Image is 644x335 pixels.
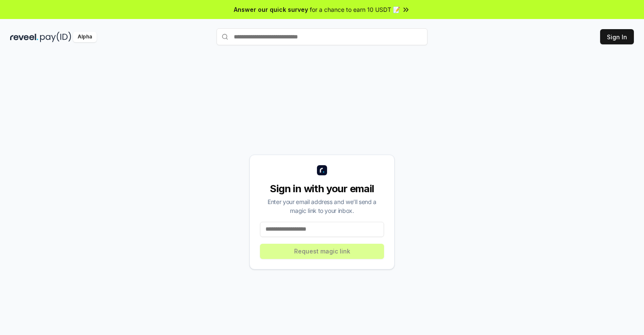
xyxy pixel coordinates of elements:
[40,32,71,42] img: pay_id
[10,32,38,42] img: reveel_dark
[260,182,384,196] div: Sign in with your email
[260,197,384,215] div: Enter your email address and we’ll send a magic link to your inbox.
[600,29,634,44] button: Sign In
[73,32,97,42] div: Alpha
[310,5,400,14] span: for a chance to earn 10 USDT 📝
[234,5,308,14] span: Answer our quick survey
[317,165,327,175] img: logo_small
